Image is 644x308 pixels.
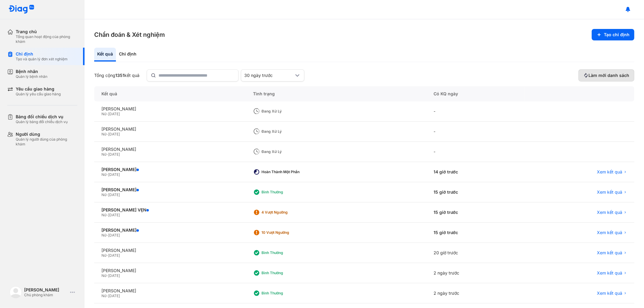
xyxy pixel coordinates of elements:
[261,170,310,174] div: Hoàn thành một phần
[261,190,310,195] div: Bình thường
[116,48,139,62] div: Chỉ định
[597,210,622,215] span: Xem kết quả
[101,273,106,278] span: Nữ
[108,172,120,177] span: [DATE]
[101,112,106,116] span: Nữ
[24,287,68,293] div: [PERSON_NAME]
[101,207,239,213] div: [PERSON_NAME] VẸN
[101,253,106,258] span: Nữ
[16,57,68,62] div: Tạo và quản lý đơn xét nghiệm
[106,152,108,157] span: -
[101,126,239,132] div: [PERSON_NAME]
[108,192,120,197] span: [DATE]
[426,162,525,182] div: 14 giờ trước
[106,233,108,237] span: -
[10,286,22,298] img: logo
[106,112,108,116] span: -
[588,73,629,78] span: Làm mới danh sách
[244,73,294,78] div: 30 ngày trước
[101,167,239,172] div: [PERSON_NAME]
[108,152,120,157] span: [DATE]
[108,253,120,258] span: [DATE]
[597,230,622,235] span: Xem kết quả
[426,86,525,101] div: Có KQ ngày
[426,263,525,283] div: 2 ngày trước
[426,101,525,122] div: -
[426,142,525,162] div: -
[16,137,77,147] div: Quản lý người dùng của phòng khám
[597,291,622,296] span: Xem kết quả
[16,86,61,92] div: Yêu cầu giao hàng
[101,227,239,233] div: [PERSON_NAME]
[106,132,108,136] span: -
[108,213,120,217] span: [DATE]
[16,69,47,74] div: Bệnh nhân
[101,233,106,237] span: Nữ
[261,291,310,296] div: Bình thường
[246,86,426,101] div: Tình trạng
[426,122,525,142] div: -
[426,223,525,243] div: 15 giờ trước
[261,109,310,114] div: Đang xử lý
[101,106,239,112] div: [PERSON_NAME]
[94,30,165,39] h3: Chẩn đoán & Xét nghiệm
[106,172,108,177] span: -
[16,51,68,57] div: Chỉ định
[101,132,106,136] span: Nữ
[94,73,139,78] div: Tổng cộng kết quả
[16,74,47,79] div: Quản lý bệnh nhân
[597,189,622,195] span: Xem kết quả
[106,273,108,278] span: -
[261,149,310,154] div: Đang xử lý
[24,293,68,297] div: Chủ phòng khám
[108,273,120,278] span: [DATE]
[101,147,239,152] div: [PERSON_NAME]
[101,288,239,294] div: [PERSON_NAME]
[108,112,120,116] span: [DATE]
[16,119,68,124] div: Quản lý bảng đối chiếu dịch vụ
[16,34,77,44] div: Tổng quan hoạt động của phòng khám
[101,152,106,157] span: Nữ
[261,271,310,275] div: Bình thường
[94,86,246,101] div: Kết quả
[261,250,310,255] div: Bình thường
[101,187,239,192] div: [PERSON_NAME]
[426,182,525,202] div: 15 giờ trước
[426,202,525,223] div: 15 giờ trước
[16,29,77,34] div: Trang chủ
[101,294,106,298] span: Nữ
[597,169,622,175] span: Xem kết quả
[16,92,61,97] div: Quản lý yêu cầu giao hàng
[101,192,106,197] span: Nữ
[94,48,116,62] div: Kết quả
[108,294,120,298] span: [DATE]
[592,29,634,40] button: Tạo chỉ định
[108,132,120,136] span: [DATE]
[115,73,124,78] span: 1351
[578,69,634,81] button: Làm mới danh sách
[108,233,120,237] span: [DATE]
[426,243,525,263] div: 20 giờ trước
[261,210,310,215] div: 4 Vượt ngưỡng
[106,213,108,217] span: -
[106,192,108,197] span: -
[16,132,77,137] div: Người dùng
[597,250,622,256] span: Xem kết quả
[106,294,108,298] span: -
[8,5,34,14] img: logo
[101,268,239,273] div: [PERSON_NAME]
[101,248,239,253] div: [PERSON_NAME]
[426,283,525,303] div: 2 ngày trước
[101,213,106,217] span: Nữ
[16,114,68,119] div: Bảng đối chiếu dịch vụ
[101,172,106,177] span: Nữ
[261,129,310,134] div: Đang xử lý
[106,253,108,258] span: -
[597,270,622,276] span: Xem kết quả
[261,230,310,235] div: 10 Vượt ngưỡng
